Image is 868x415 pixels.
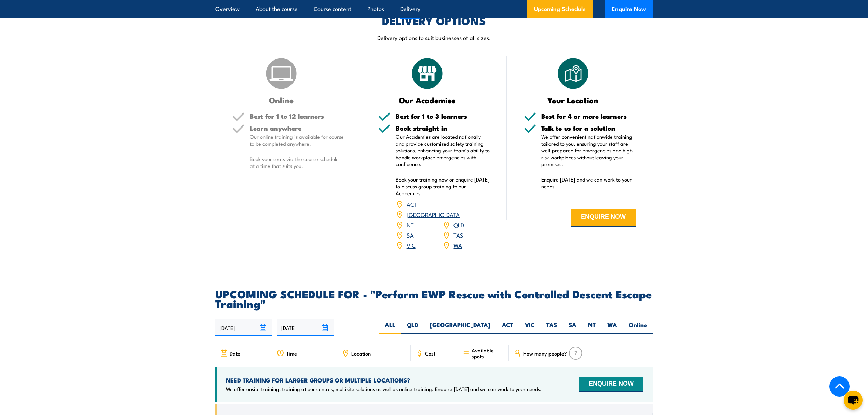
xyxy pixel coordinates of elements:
h4: NEED TRAINING FOR LARGER GROUPS OR MULTIPLE LOCATIONS? [226,376,542,384]
p: Book your seats via the course schedule at a time that suits you. [250,156,344,169]
a: SA [407,231,414,239]
h5: Best for 1 to 12 learners [250,113,344,119]
p: Enquire [DATE] and we can work to your needs. [541,176,636,190]
h3: Your Location [524,96,622,104]
label: SA [563,321,582,334]
a: TAS [453,231,463,239]
h3: Online [232,96,330,104]
h5: Best for 4 or more learners [541,113,636,119]
input: To date [277,319,333,336]
p: Our Academies are located nationally and provide customised safety training solutions, enhancing ... [396,133,490,168]
span: How many people? [523,350,567,356]
p: Book your training now or enquire [DATE] to discuss group training to our Academies [396,176,490,197]
a: [GEOGRAPHIC_DATA] [407,210,462,218]
label: Online [623,321,653,334]
input: From date [215,319,272,336]
h2: DELIVERY OPTIONS [382,15,486,25]
h5: Best for 1 to 3 learners [396,113,490,119]
p: We offer convenient nationwide training tailored to you, ensuring your staff are well-prepared fo... [541,133,636,168]
button: ENQUIRE NOW [571,209,636,227]
a: WA [453,241,462,249]
h2: UPCOMING SCHEDULE FOR - "Perform EWP Rescue with Controlled Descent Escape Training" [215,289,653,308]
h5: Talk to us for a solution [541,125,636,131]
button: chat-button [844,391,863,410]
button: ENQUIRE NOW [579,377,643,392]
span: Cost [425,350,435,356]
label: TAS [541,321,563,334]
h3: Our Academies [378,96,476,104]
label: ACT [496,321,519,334]
p: Our online training is available for course to be completed anywhere. [250,133,344,147]
p: Delivery options to suit businesses of all sizes. [215,34,653,41]
span: Location [351,350,371,356]
label: VIC [519,321,541,334]
h5: Learn anywhere [250,125,344,131]
h5: Book straight in [396,125,490,131]
a: QLD [453,220,464,229]
label: [GEOGRAPHIC_DATA] [424,321,496,334]
a: NT [407,220,414,229]
p: We offer onsite training, training at our centres, multisite solutions as well as online training... [226,386,542,392]
label: NT [582,321,601,334]
label: QLD [401,321,424,334]
label: ALL [379,321,401,334]
a: ACT [407,200,417,208]
span: Date [230,350,240,356]
span: Available spots [472,347,504,359]
a: VIC [407,241,416,249]
label: WA [601,321,623,334]
span: Time [286,350,297,356]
